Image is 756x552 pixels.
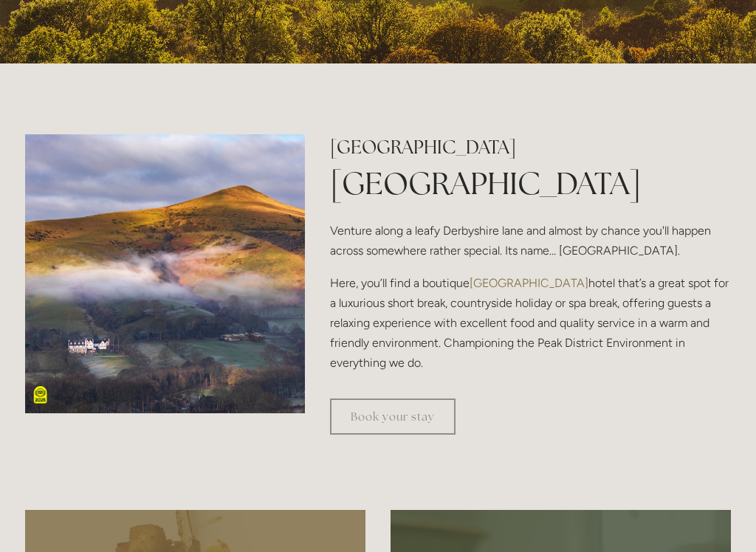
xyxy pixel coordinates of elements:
[330,399,456,435] a: Book your stay
[330,162,731,205] h1: [GEOGRAPHIC_DATA]
[330,273,731,373] p: Here, you’ll find a boutique hotel that’s a great spot for a luxurious short break, countryside h...
[470,276,588,290] a: [GEOGRAPHIC_DATA]
[330,221,731,261] p: Venture along a leafy Derbyshire lane and almost by chance you'll happen across somewhere rather ...
[330,134,731,160] h2: [GEOGRAPHIC_DATA]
